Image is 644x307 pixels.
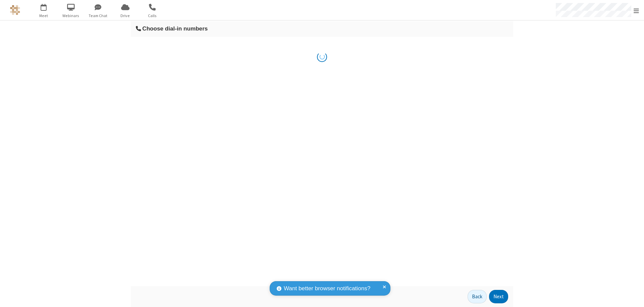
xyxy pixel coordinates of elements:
[31,13,56,19] span: Meet
[627,290,639,302] iframe: Chat
[468,290,487,303] button: Back
[489,290,508,303] button: Next
[113,13,138,19] span: Drive
[142,25,208,32] span: Choose dial-in numbers
[58,13,84,19] span: Webinars
[140,13,165,19] span: Calls
[10,5,20,15] img: QA Selenium DO NOT DELETE OR CHANGE
[86,13,111,19] span: Team Chat
[284,284,370,293] span: Want better browser notifications?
